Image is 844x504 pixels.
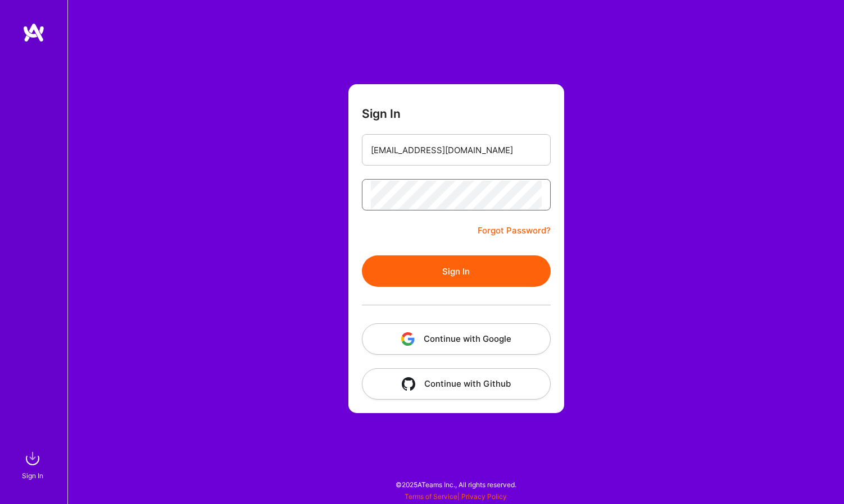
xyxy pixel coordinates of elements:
button: Continue with Github [362,368,551,400]
a: Forgot Password? [478,224,551,237]
img: sign in [21,447,44,470]
input: Email... [371,136,542,164]
div: Sign In [22,470,43,482]
button: Continue with Google [362,323,551,355]
span: | [405,492,507,501]
img: icon [401,332,415,346]
a: Privacy Policy [461,492,507,501]
a: Terms of Service [405,492,457,501]
img: logo [22,22,45,43]
button: Sign In [362,255,551,287]
img: icon [402,377,415,391]
div: © 2025 ATeams Inc., All rights reserved. [67,470,844,498]
a: sign inSign In [24,447,44,482]
h3: Sign In [362,107,401,121]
